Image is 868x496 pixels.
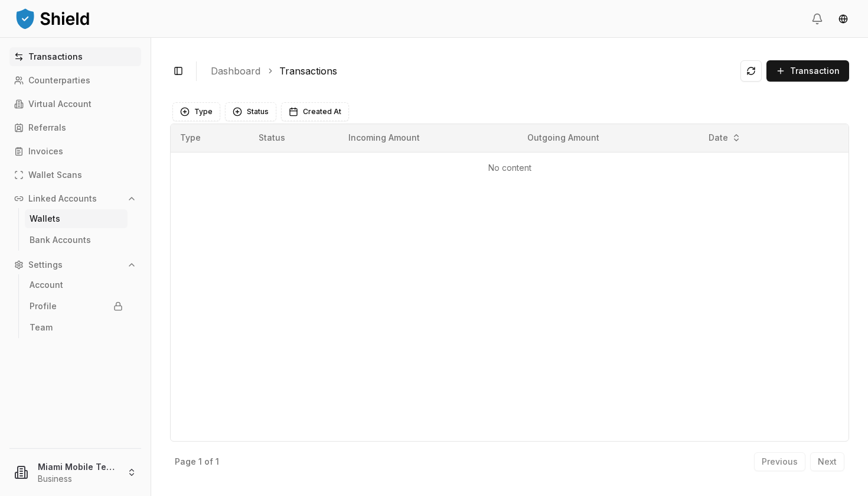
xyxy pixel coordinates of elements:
p: Wallet Scans [28,171,82,179]
p: of [204,458,213,466]
p: 1 [198,458,202,466]
nav: breadcrumb [211,64,731,78]
img: ShieldPay Logo [14,7,91,30]
p: Invoices [28,147,63,155]
button: Linked Accounts [9,189,141,208]
p: No content [180,162,839,174]
a: Virtual Account [9,95,141,114]
a: Team [25,318,128,337]
button: Type [172,102,220,121]
a: Dashboard [211,64,260,78]
p: Account [30,281,63,289]
p: Page [175,458,196,466]
button: Date [704,128,746,147]
p: Linked Accounts [28,194,97,203]
a: Transactions [9,47,141,66]
p: Settings [28,261,63,269]
p: Transactions [28,53,83,61]
button: Created At [281,102,349,121]
p: Referrals [28,124,66,132]
p: Virtual Account [28,100,92,108]
a: Profile [25,297,128,316]
p: Business [38,473,118,485]
th: Type [171,124,249,153]
button: Status [225,102,276,121]
p: Bank Accounts [30,236,91,244]
a: Bank Accounts [25,231,128,249]
a: Referrals [9,118,141,137]
p: Team [30,323,53,332]
button: Miami Mobile TechnologyBusiness [5,453,146,491]
button: Transaction [766,60,849,82]
a: Wallet Scans [9,166,141,184]
button: Settings [9,255,141,274]
span: Created At [303,107,341,116]
p: 1 [216,458,219,466]
th: Incoming Amount [339,124,518,153]
th: Outgoing Amount [518,124,698,153]
a: Account [25,275,128,294]
p: Counterparties [28,76,90,85]
a: Invoices [9,142,141,161]
a: Wallets [25,209,128,228]
a: Transactions [279,64,337,78]
p: Miami Mobile Technology [38,461,118,473]
th: Status [249,124,339,153]
p: Wallets [30,215,60,223]
span: Transaction [790,65,840,77]
p: Profile [30,302,57,310]
a: Counterparties [9,71,141,90]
